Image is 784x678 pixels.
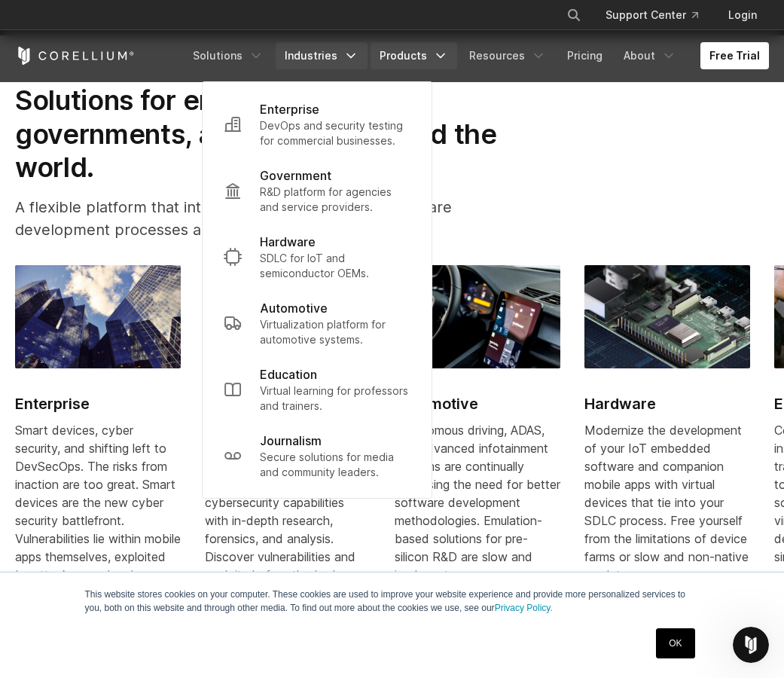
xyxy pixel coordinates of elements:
[260,100,319,118] p: Enterprise
[495,603,553,613] a: Privacy Policy.
[371,42,457,69] a: Products
[260,233,316,251] p: Hardware
[700,42,769,69] a: Free Trial
[395,421,560,584] div: Autonomous driving, ADAS, and advanced infotainment systems are continually increasing the need f...
[212,91,423,157] a: Enterprise DevOps and security testing for commercial businesses.
[15,47,135,65] a: Corellium Home
[716,2,769,29] a: Login
[460,42,555,69] a: Resources
[395,265,560,368] img: Automotive
[395,265,560,602] a: Automotive Automotive Autonomous driving, ADAS, and advanced infotainment systems are continually...
[558,42,612,69] a: Pricing
[260,299,328,317] p: Automotive
[15,84,508,184] h2: Solutions for enterprises, governments, and experts around the world.
[15,421,181,584] div: Smart devices, cyber security, and shifting left to DevSecOps. The risks from inaction are too gr...
[212,423,423,489] a: Journalism Secure solutions for media and community leaders.
[260,166,331,185] p: Government
[205,421,371,602] div: Government organizations and service providers use Corellium to strengthen defensive mobile cyber...
[615,42,685,69] a: About
[584,265,750,602] a: Hardware Hardware Modernize the development of your IoT embedded software and companion mobile ap...
[260,317,410,347] p: Virtualization platform for automotive systems.
[733,627,769,663] iframe: Intercom live chat
[656,628,694,658] a: OK
[15,196,508,241] p: A flexible platform that integrates with your existing software development processes and systems.
[260,450,410,480] p: Secure solutions for media and community leaders.
[260,118,410,148] p: DevOps and security testing for commercial businesses.
[260,432,322,450] p: Journalism
[260,383,410,414] p: Virtual learning for professors and trainers.
[260,365,317,383] p: Education
[584,423,749,582] span: Modernize the development of your IoT embedded software and companion mobile apps with virtual de...
[395,392,560,415] h2: Automotive
[584,265,750,368] img: Hardware
[212,157,423,224] a: Government R&D platform for agencies and service providers.
[184,42,769,69] div: Navigation Menu
[584,392,750,415] h2: Hardware
[212,356,423,423] a: Education Virtual learning for professors and trainers.
[548,2,769,29] div: Navigation Menu
[260,185,410,215] p: R&D platform for agencies and service providers.
[212,290,423,356] a: Automotive Virtualization platform for automotive systems.
[560,2,587,29] button: Search
[15,265,181,368] img: Enterprise
[184,42,273,69] a: Solutions
[260,251,410,281] p: SDLC for IoT and semiconductor OEMs.
[15,392,181,415] h2: Enterprise
[15,265,181,602] a: Enterprise Enterprise Smart devices, cyber security, and shifting left to DevSecOps. The risks fr...
[593,2,710,29] a: Support Center
[276,42,368,69] a: Industries
[85,588,700,615] p: This website stores cookies on your computer. These cookies are used to improve your website expe...
[212,224,423,290] a: Hardware SDLC for IoT and semiconductor OEMs.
